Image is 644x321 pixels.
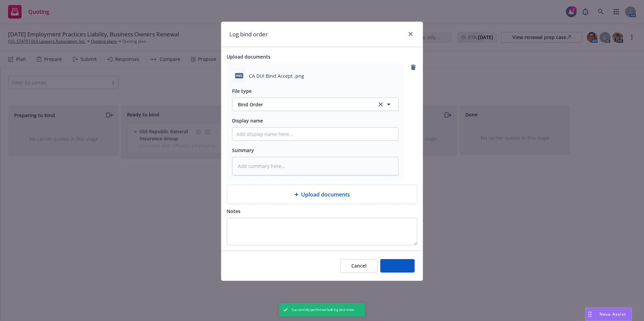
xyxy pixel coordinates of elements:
[249,72,304,79] span: CA DUI Bind Accept .png
[351,262,366,269] span: Cancel
[232,88,252,94] span: File type
[600,311,626,317] span: Nova Assist
[585,308,632,321] button: Nova Assist
[227,185,417,204] div: Upload documents
[292,307,354,312] span: Successfully performed bulk log bind order
[232,147,254,153] span: Summary
[377,100,385,108] a: clear selection
[232,117,263,124] span: Display name
[227,208,240,214] span: Notes
[586,308,594,321] div: Drag to move
[227,53,270,60] span: Upload documents
[232,128,398,140] input: Add display name here...
[235,73,243,78] span: png
[340,259,378,273] button: Cancel
[238,101,370,108] span: Bind Order
[232,98,398,111] button: Bind Orderclear selection
[301,190,350,199] span: Upload documents
[409,63,417,71] a: remove
[407,30,415,38] a: close
[229,30,268,39] h1: Log bind order
[380,259,415,273] button: Done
